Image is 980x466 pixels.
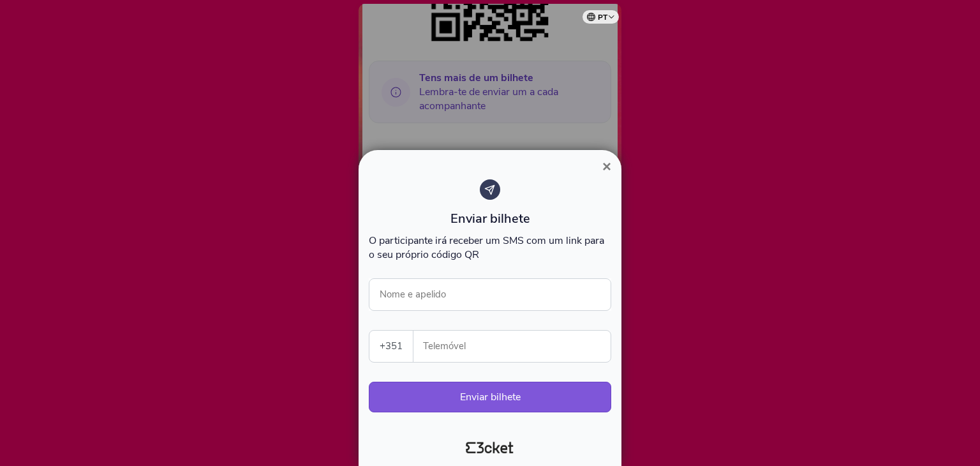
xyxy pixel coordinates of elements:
span: O participante irá receber um SMS com um link para o seu próprio código QR [369,234,604,262]
input: Telemóvel [424,331,611,362]
input: Nome e apelido [369,278,611,311]
span: × [602,158,611,175]
label: Nome e apelido [369,278,457,310]
span: Enviar bilhete [450,210,530,227]
button: Enviar bilhete [369,382,611,412]
label: Telemóvel [413,331,612,362]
